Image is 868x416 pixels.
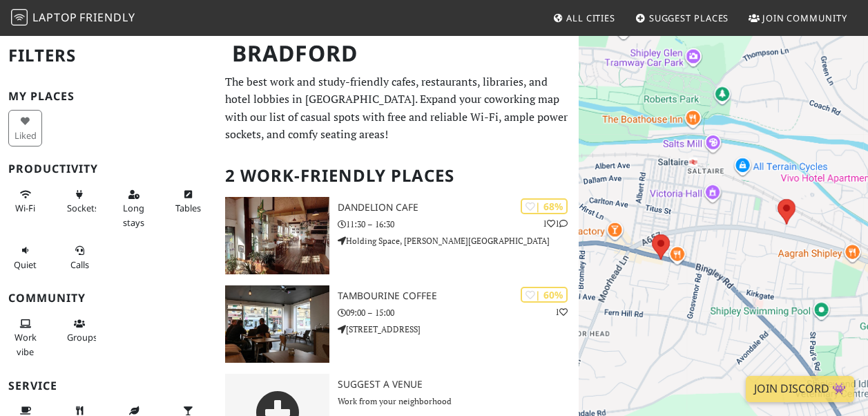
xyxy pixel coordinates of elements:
[8,183,42,220] button: Wi-Fi
[171,183,205,220] button: Tables
[746,376,854,402] a: Join Discord 👾
[338,395,579,408] p: Work from your neighborhood
[338,379,579,390] h3: Suggest a Venue
[743,6,853,30] a: Join Community
[225,73,570,144] p: The best work and study-friendly cafes, restaurants, libraries, and hotel lobbies in [GEOGRAPHIC_...
[63,312,97,349] button: Groups
[117,183,151,234] button: Long stays
[8,239,42,276] button: Quiet
[225,197,329,274] img: Dandelion Cafe
[79,10,135,25] span: Friendly
[8,312,42,363] button: Work vibe
[15,202,35,214] span: Stable Wi-Fi
[338,234,579,247] p: Holding Space, [PERSON_NAME][GEOGRAPHIC_DATA]
[338,202,579,214] h3: Dandelion Cafe
[225,155,570,197] h2: 2 Work-Friendly Places
[543,217,568,230] p: 1 1
[338,218,579,231] p: 11:30 – 16:30
[63,183,97,220] button: Sockets
[521,198,568,214] div: | 68%
[70,258,89,271] span: Video/audio calls
[8,90,209,103] h3: My Places
[221,35,576,73] h1: Bradford
[338,306,579,319] p: 09:00 – 15:00
[32,10,77,25] span: Laptop
[566,12,615,24] span: All Cities
[8,162,209,176] h3: Productivity
[8,292,209,305] h3: Community
[67,202,99,214] span: Power sockets
[521,287,568,303] div: | 60%
[63,239,97,276] button: Calls
[8,379,209,393] h3: Service
[630,6,735,30] a: Suggest Places
[175,202,201,214] span: Work-friendly tables
[225,285,329,363] img: Tambourine Coffee
[8,35,209,77] h2: Filters
[217,197,579,274] a: Dandelion Cafe | 68% 11 Dandelion Cafe 11:30 – 16:30 Holding Space, [PERSON_NAME][GEOGRAPHIC_DATA]
[11,9,28,26] img: LaptopFriendly
[14,258,37,271] span: Quiet
[67,331,97,343] span: Group tables
[15,331,37,357] span: People working
[217,285,579,363] a: Tambourine Coffee | 60% 1 Tambourine Coffee 09:00 – 15:00 [STREET_ADDRESS]
[338,323,579,336] p: [STREET_ADDRESS]
[649,12,729,24] span: Suggest Places
[11,6,135,30] a: LaptopFriendly LaptopFriendly
[555,305,568,319] p: 1
[762,12,847,24] span: Join Community
[547,6,621,30] a: All Cities
[123,202,144,228] span: Long stays
[338,290,579,302] h3: Tambourine Coffee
